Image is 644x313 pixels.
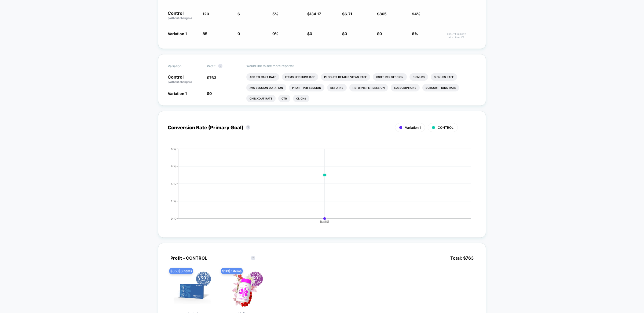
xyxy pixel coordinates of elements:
[282,73,318,81] li: Items Per Purchase
[342,31,347,36] span: $
[171,200,176,203] tspan: 2 %
[320,220,329,223] tspan: [DATE]
[246,125,250,130] button: ?
[327,84,347,91] li: Returns
[174,271,211,309] img: Vevival
[237,12,240,16] span: 6
[289,84,324,91] li: Profit Per Session
[447,32,476,39] span: Insufficient data for CI
[171,182,176,185] tspan: 4 %
[431,73,457,81] li: Signups Rate
[168,80,192,83] span: (without changes)
[342,12,352,16] span: $
[377,31,382,36] span: $
[321,73,370,81] li: Product Details Views Rate
[221,268,243,274] span: $ 113 | 1 items
[168,16,192,20] span: (without changes)
[345,31,347,36] span: 0
[272,12,279,16] span: 5 %
[307,12,321,16] span: $
[412,12,420,16] span: 94%
[251,256,255,260] button: ?
[171,165,176,168] tspan: 6 %
[310,31,312,36] span: 0
[203,31,207,36] span: 85
[168,11,197,20] p: Control
[168,31,187,36] span: Variation 1
[237,31,240,36] span: 0
[412,31,418,36] span: 6%
[391,84,420,91] li: Subscriptions
[162,148,471,228] div: CONVERSION_RATE
[422,84,459,91] li: Subscriptions Rate
[379,31,382,36] span: 0
[246,73,279,81] li: Add To Cart Rate
[246,84,286,91] li: Avg Session Duration
[209,91,212,96] span: 0
[447,12,476,20] span: ---
[293,95,309,102] li: Clicks
[168,91,187,96] span: Variation 1
[278,95,290,102] li: Ctr
[409,73,428,81] li: Signups
[207,64,215,68] span: Profit
[272,31,279,36] span: 0 %
[448,253,476,263] span: Total: $ 763
[203,12,209,16] span: 120
[168,75,202,84] p: Control
[246,95,276,102] li: Checkout Rate
[218,64,222,68] button: ?
[310,12,321,16] span: 134.17
[246,64,477,68] p: Would like to see more reports?
[171,217,176,220] tspan: 0 %
[168,64,197,68] span: Variation
[209,75,216,80] span: 763
[169,268,193,274] span: $ 650 | 6 items
[438,126,453,130] span: CONTROL
[405,126,421,130] span: Variation 1
[225,271,263,309] img: Veflora
[373,73,407,81] li: Pages Per Session
[345,12,352,16] span: 6.71
[379,12,387,16] span: 805
[207,91,212,96] span: $
[349,84,388,91] li: Returns Per Session
[307,31,312,36] span: $
[207,75,216,80] span: $
[171,148,176,151] tspan: 8 %
[377,12,387,16] span: $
